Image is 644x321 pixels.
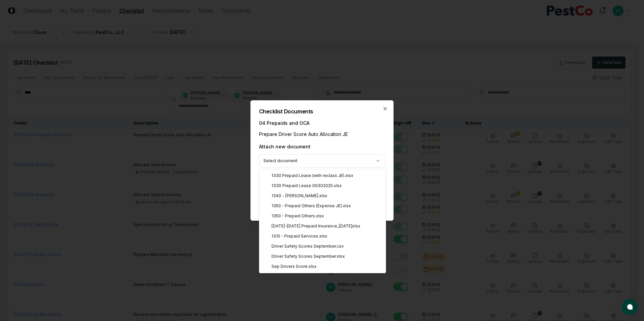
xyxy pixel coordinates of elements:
span: 1340 - [PERSON_NAME].xlsx [271,193,327,199]
span: [DATE]-[DATE] Prepaid Insurance_[DATE]xlsx [271,223,360,229]
span: 1350 - Prepaid Others.xlsx [271,213,324,219]
span: 1330 Prepaid Lease (with reclass JE).xlsx [271,173,353,179]
span: Driver Safety Scores September.csv [271,243,344,249]
span: Driver Safety Scores September.xlsx [271,253,345,259]
span: Sep Drivers Score.xlsx [271,263,317,270]
span: 1350 - Prepaid Others (Expense JE).xlsx [271,203,351,209]
span: 1330 Prepaid Lease 09302025.xlsx [271,183,342,189]
span: 1310 - Prepaid Services.xlsx [271,233,327,239]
